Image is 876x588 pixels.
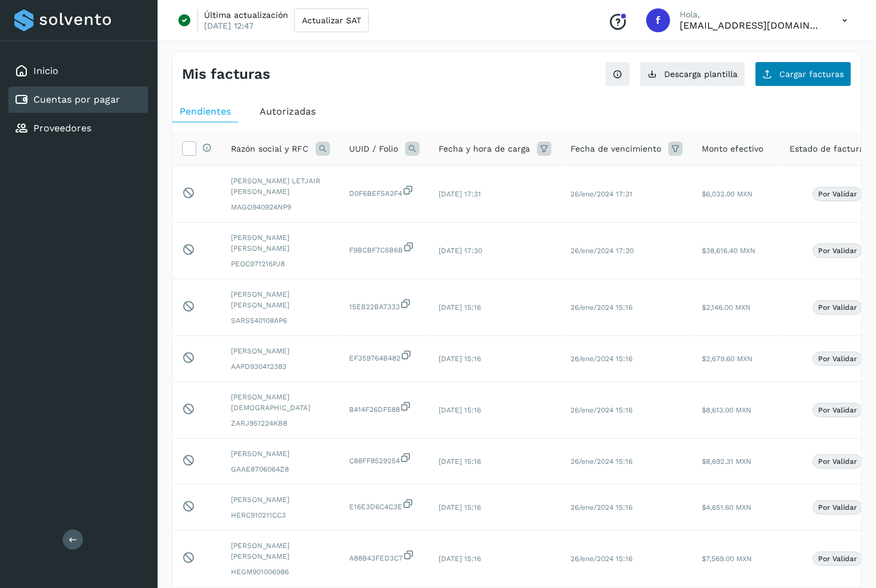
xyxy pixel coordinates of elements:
[702,355,752,363] span: $2,679.60 MXN
[231,202,330,213] span: MAGO940924NP9
[349,349,420,364] span: EF359764B482
[231,361,330,372] span: AAPD930412383
[231,176,330,197] span: [PERSON_NAME] LETJAIR [PERSON_NAME]
[640,61,745,87] button: Descarga plantilla
[231,418,330,429] span: ZARJ951224KB8
[818,457,857,466] p: Por validar
[231,567,330,577] span: HEGM901006986
[231,143,309,155] span: Razón social y RFC
[570,143,661,155] span: Fecha de vencimiento
[349,184,420,199] span: D0F6BEF5A2F4
[570,555,633,563] span: 26/ene/2024 15:16
[349,143,398,155] span: UUID / Folio
[231,540,330,562] span: [PERSON_NAME] [PERSON_NAME]
[349,549,420,564] span: A88B43FED3C7
[789,143,864,155] span: Estado de factura
[231,392,330,413] span: [PERSON_NAME][DEMOGRAPHIC_DATA]
[439,247,482,255] span: [DATE] 17:30
[439,406,481,414] span: [DATE] 15:16
[349,298,420,312] span: 15EB22BA7333
[180,106,231,117] span: Pendientes
[8,115,148,141] div: Proveedores
[570,303,633,312] span: 26/ene/2024 15:16
[231,232,330,254] span: [PERSON_NAME] [PERSON_NAME]
[231,258,330,269] span: PEOC971216PJ8
[779,70,844,78] span: Cargar facturas
[231,510,330,521] span: HERC910211CC3
[33,65,58,76] a: Inicio
[260,106,316,117] span: Autorizadas
[231,464,330,475] span: GAAE8706064Z8
[755,61,852,87] button: Cargar facturas
[570,247,634,255] span: 26/ene/2024 17:30
[818,503,857,512] p: Por validar
[664,70,738,78] span: Descarga plantilla
[231,494,330,505] span: [PERSON_NAME]
[349,241,420,255] span: F9BCBF7C6B6B
[702,303,751,312] span: $2,146.00 MXN
[8,58,148,84] div: Inicio
[818,406,857,414] p: Por validar
[702,406,751,414] span: $8,613.00 MXN
[33,122,91,134] a: Proveedores
[439,355,481,363] span: [DATE] 15:16
[818,190,857,198] p: Por validar
[231,448,330,459] span: [PERSON_NAME]
[349,452,420,466] span: C88FF8529254
[182,66,270,83] h4: Mis facturas
[439,143,530,155] span: Fecha y hora de carga
[231,315,330,326] span: SARS540108AP6
[702,143,763,155] span: Monto efectivo
[439,555,481,563] span: [DATE] 15:16
[439,457,481,466] span: [DATE] 15:16
[570,355,633,363] span: 26/ene/2024 15:16
[439,503,481,512] span: [DATE] 15:16
[702,555,752,563] span: $7,569.00 MXN
[818,555,857,563] p: Por validar
[294,8,369,32] button: Actualizar SAT
[231,289,330,310] span: [PERSON_NAME] [PERSON_NAME]
[570,190,633,198] span: 26/ene/2024 17:31
[680,10,823,20] p: Hola,
[231,346,330,356] span: [PERSON_NAME]
[702,457,751,466] span: $8,692.31 MXN
[33,94,120,105] a: Cuentas por pagar
[818,355,857,363] p: Por validar
[439,190,481,198] span: [DATE] 17:31
[204,20,254,31] p: [DATE] 12:47
[702,190,752,198] span: $6,032.00 MXN
[702,503,751,512] span: $4,651.60 MXN
[349,401,420,415] span: B414F26DF588
[570,503,633,512] span: 26/ene/2024 15:16
[570,406,633,414] span: 26/ene/2024 15:16
[302,16,361,24] span: Actualizar SAT
[570,457,633,466] span: 26/ene/2024 15:16
[818,303,857,312] p: Por validar
[8,87,148,113] div: Cuentas por pagar
[349,498,420,512] span: E16E3D6C4C3E
[818,247,857,255] p: Por validar
[439,303,481,312] span: [DATE] 15:16
[680,20,823,31] p: facturacion@cubbo.com
[204,10,288,20] p: Última actualización
[702,247,755,255] span: $38,616.40 MXN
